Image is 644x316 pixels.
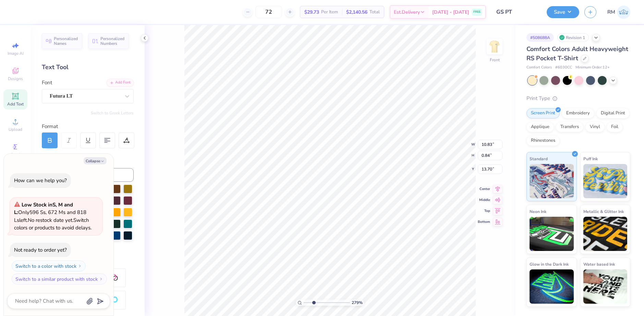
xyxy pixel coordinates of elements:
span: Puff Ink [583,155,598,162]
span: Comfort Colors Adult Heavyweight RS Pocket T-Shirt [526,45,628,62]
div: Screen Print [526,108,560,118]
span: Neon Ink [530,208,546,215]
div: # 508688A [526,33,554,42]
img: Puff Ink [583,164,628,198]
span: Water based Ink [583,261,615,268]
strong: Low Stock in S, M and L : [14,201,73,216]
div: How can we help you? [14,177,67,184]
span: Metallic & Glitter Ink [583,208,624,215]
span: [DATE] - [DATE] [432,9,469,16]
span: Designs [8,76,23,81]
img: Water based Ink [583,269,628,304]
button: Collapse [84,157,107,164]
div: Transfers [556,122,583,132]
input: Untitled Design [491,5,542,19]
img: Switch to a color with stock [78,264,82,268]
span: $29.73 [304,9,319,16]
img: Metallic & Glitter Ink [583,217,628,251]
span: Personalized Numbers [100,36,125,46]
img: Front [488,40,501,53]
span: Comfort Colors [526,65,552,71]
span: Middle [478,198,490,202]
div: Rhinestones [526,136,560,146]
span: Greek [10,152,21,157]
input: – – [255,6,282,18]
img: Switch to a similar product with stock [99,277,103,281]
span: No restock date yet. [28,217,73,224]
img: Neon Ink [530,217,574,251]
div: Applique [526,122,554,132]
button: Switch to a similar product with stock [12,274,107,285]
span: 279 % [352,300,363,306]
button: Switch to a color with stock [12,261,86,271]
span: Glow in the Dark Ink [530,261,569,268]
span: Personalized Names [54,36,78,46]
img: Standard [530,164,574,198]
div: Format [42,123,134,130]
a: RM [607,5,630,19]
div: Not ready to order yet? [14,247,67,253]
span: Image AI [8,51,24,56]
div: Foil [607,122,623,132]
span: FREE [473,10,481,14]
span: Per Item [321,9,338,16]
span: Total [369,9,380,16]
button: Switch to Greek Letters [91,110,134,116]
label: Font [42,79,52,87]
span: Bottom [478,219,490,224]
span: Minimum Order: 12 + [575,65,610,71]
div: Add Font [107,79,134,87]
div: Front [490,57,500,63]
div: Revision 1 [557,33,589,42]
span: Est. Delivery [394,9,420,16]
img: Roberta Manuel [617,5,630,19]
img: Glow in the Dark Ink [530,269,574,304]
span: Only 596 Ss, 672 Ms and 818 Ls left. Switch colors or products to avoid delays. [14,201,92,231]
span: Upload [9,127,22,132]
span: Top [478,208,490,213]
span: $2,140.56 [346,9,367,16]
div: Embroidery [562,108,594,118]
div: Digital Print [596,108,630,118]
span: Standard [530,155,548,162]
button: Save [547,6,579,18]
span: RM [607,8,615,16]
span: Center [478,187,490,191]
div: Vinyl [585,122,605,132]
div: Print Type [526,94,630,102]
span: # 6030CC [555,65,572,71]
div: Text Tool [42,63,134,72]
span: Add Text [7,101,24,107]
